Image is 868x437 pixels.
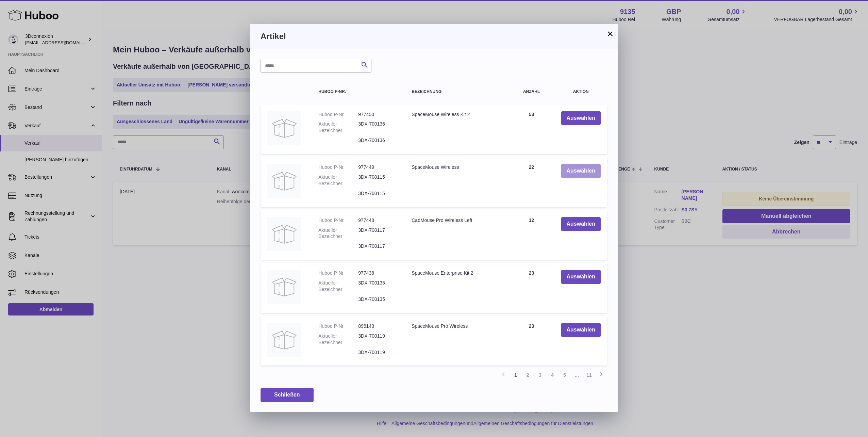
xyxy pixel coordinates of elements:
[358,217,398,224] dd: 977448
[358,111,398,118] dd: 977450
[318,164,358,171] dt: Huboo P-Nr.
[358,323,398,329] dd: 896143
[534,369,546,381] a: 3
[318,270,358,276] dt: Huboo P-Nr.
[318,280,358,293] dt: Aktueller Bezeichner
[318,217,358,224] dt: Huboo P-Nr.
[267,323,301,357] img: SpaceMouse Pro Wireless
[558,369,571,381] a: 5
[358,280,398,293] dd: 3DX-700135
[358,333,398,346] dd: 3DX-700119
[358,270,398,276] dd: 977438
[412,164,502,171] div: SpaceMouse Wireless
[412,217,502,224] div: CadMouse Pro Wireless Left
[509,263,554,313] td: 23
[267,111,301,145] img: SpaceMouse Wireless Kit 2
[606,30,614,38] button: ×
[554,83,607,101] th: Aktion
[522,369,534,381] a: 2
[509,83,554,101] th: Anzahl
[358,174,398,187] dd: 3DX-700115
[318,227,358,240] dt: Aktueller Bezeichner
[412,111,502,118] div: SpaceMouse Wireless Kit 2
[561,111,601,125] button: Auswählen
[318,333,358,346] dt: Aktueller Bezeichner
[571,369,583,381] span: ...
[358,296,398,303] dd: 3DX-700135
[561,270,601,284] button: Auswählen
[261,31,607,42] h3: Artikel
[509,210,554,260] td: 12
[509,316,554,366] td: 23
[358,227,398,240] dd: 3DX-700117
[546,369,558,381] a: 4
[358,243,398,249] dd: 3DX-700117
[509,104,554,154] td: 53
[510,369,522,381] a: 1
[267,270,301,304] img: SpaceMouse Enterprise Kit 2
[267,217,301,251] img: CadMouse Pro Wireless Left
[412,323,502,329] div: SpaceMouse Pro Wireless
[318,174,358,187] dt: Aktueller Bezeichner
[412,270,502,276] div: SpaceMouse Enterprise Kit 2
[358,164,398,171] dd: 977449
[358,137,398,144] dd: 3DX-700136
[561,164,601,178] button: Auswählen
[261,388,314,402] button: Schließen
[318,121,358,134] dt: Aktueller Bezeichner
[561,323,601,337] button: Auswählen
[358,121,398,134] dd: 3DX-700136
[274,392,300,398] span: Schließen
[312,83,405,101] th: Huboo P-Nr.
[583,369,595,381] a: 11
[318,323,358,329] dt: Huboo P-Nr.
[405,83,508,101] th: Bezeichnung
[358,349,398,356] dd: 3DX-700119
[358,190,398,197] dd: 3DX-700115
[509,157,554,207] td: 22
[561,217,601,231] button: Auswählen
[318,111,358,118] dt: Huboo P-Nr.
[267,164,301,198] img: SpaceMouse Wireless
